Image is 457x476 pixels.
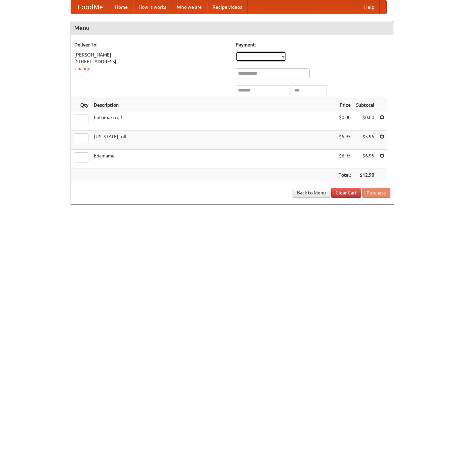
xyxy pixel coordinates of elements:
div: [PERSON_NAME] [74,51,229,58]
td: $6.95 [336,150,353,169]
th: Price [336,99,353,111]
td: $5.95 [336,131,353,150]
th: Subtotal [353,99,377,111]
div: [STREET_ADDRESS] [74,58,229,65]
h5: Deliver To: [74,41,229,48]
button: Purchase [362,188,390,198]
a: Who we are [172,0,207,14]
td: $6.95 [353,150,377,169]
td: $5.95 [353,131,377,150]
a: Home [110,0,133,14]
td: Futomaki roll [91,111,336,131]
a: Back to Menu [293,188,330,198]
a: Help [359,0,380,14]
td: $0.00 [353,111,377,131]
a: Change [74,66,90,71]
td: Edamame [91,150,336,169]
td: [US_STATE] roll [91,131,336,150]
a: FoodMe [71,0,110,14]
a: Recipe videos [207,0,247,14]
th: Description [91,99,336,111]
h4: Menu [71,21,394,35]
a: Clear Cart [331,188,361,198]
th: Total: [336,169,353,181]
td: $0.00 [336,111,353,131]
th: $12.90 [353,169,377,181]
a: How it works [133,0,172,14]
h5: Payment: [236,41,390,48]
th: Qty [71,99,91,111]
